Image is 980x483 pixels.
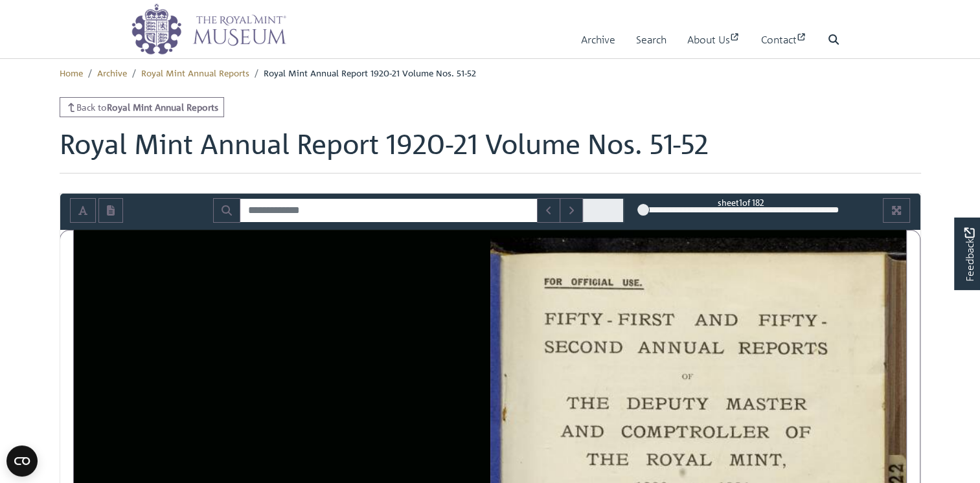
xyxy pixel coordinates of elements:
[70,198,96,223] button: Toggle text selection (Alt+T)
[883,198,910,223] button: Full screen mode
[213,198,240,223] button: Search
[264,67,476,78] span: Royal Mint Annual Report 1920-21 Volume Nos. 51-52
[954,218,980,290] a: Would you like to provide feedback?
[636,21,667,58] a: Search
[761,21,807,58] a: Contact
[60,67,83,78] a: Home
[60,97,225,117] a: Back toRoyal Mint Annual Reports
[131,3,286,55] img: logo_wide.png
[739,197,742,208] span: 1
[961,227,977,281] span: Feedback
[6,445,38,477] button: Open CMP widget
[141,67,249,78] a: Royal Mint Annual Reports
[537,198,560,223] button: Previous Match
[98,198,123,223] button: Open transcription window
[581,21,615,58] a: Archive
[687,21,740,58] a: About Us
[60,128,921,173] h1: Royal Mint Annual Report 1920-21 Volume Nos. 51-52
[643,196,839,208] div: sheet of 182
[97,67,127,78] a: Archive
[240,198,538,223] input: Search for
[107,101,218,113] strong: Royal Mint Annual Reports
[560,198,583,223] button: Next Match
